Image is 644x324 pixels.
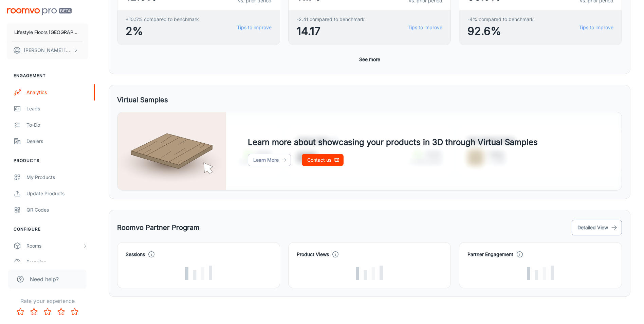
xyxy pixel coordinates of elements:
span: -2.41 compared to benchmark [297,16,365,23]
button: Rate 4 star [54,305,68,319]
a: Tips to improve [237,24,272,31]
a: Contact us [302,154,344,166]
h5: Virtual Samples [117,95,168,105]
button: Rate 1 star [14,305,27,319]
span: Need help? [30,275,59,283]
img: Loading [185,266,212,280]
button: Rate 2 star [27,305,41,319]
span: +10.5% compared to benchmark [126,16,199,23]
span: 2% [126,23,199,39]
span: -4% compared to benchmark [467,16,534,23]
h4: Product Views [297,251,329,258]
img: Roomvo PRO Beta [7,8,72,15]
img: Loading [356,266,383,280]
div: Leads [26,105,88,112]
h4: Partner Engagement [467,251,513,258]
a: Learn More [248,154,291,166]
button: Rate 3 star [41,305,54,319]
p: Rate your experience [5,297,89,305]
button: Detailed View [572,220,622,235]
div: Branding [26,258,88,266]
p: [PERSON_NAME] [PERSON_NAME] [24,47,72,54]
div: Dealers [26,138,88,145]
button: See more [356,53,383,66]
a: Tips to improve [408,24,442,31]
a: Tips to improve [579,24,613,31]
div: Update Products [26,190,88,197]
p: Lifestyle Floors [GEOGRAPHIC_DATA] [14,29,80,36]
button: Lifestyle Floors [GEOGRAPHIC_DATA] [7,23,88,41]
h4: Learn more about showcasing your products in 3D through Virtual Samples [248,136,538,148]
button: [PERSON_NAME] [PERSON_NAME] [7,41,88,59]
h4: Sessions [126,251,145,258]
div: QR Codes [26,206,88,214]
div: Analytics [26,89,88,96]
div: Rooms [26,242,82,250]
h5: Roomvo Partner Program [117,222,200,233]
img: Loading [527,266,554,280]
div: To-do [26,121,88,129]
span: 92.6% [467,23,534,39]
span: 14.17 [297,23,365,39]
button: Rate 5 star [68,305,81,319]
div: My Products [26,174,88,181]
